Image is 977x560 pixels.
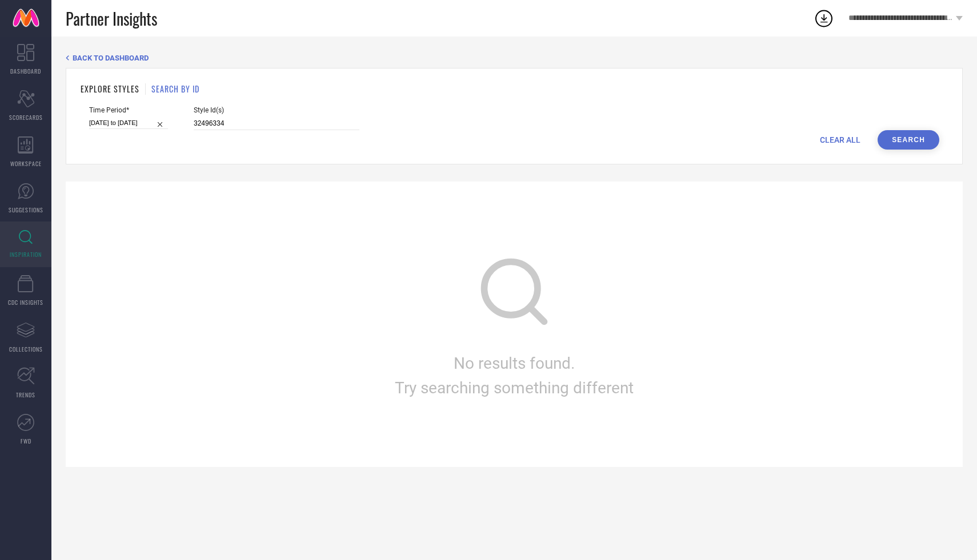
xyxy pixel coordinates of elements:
span: BACK TO DASHBOARD [73,54,149,62]
span: CLEAR ALL [820,135,860,144]
h1: EXPLORE STYLES [81,83,139,95]
span: Time Period* [89,106,168,114]
span: No results found. [454,354,575,373]
span: FWD [21,437,31,445]
span: SCORECARDS [9,113,43,122]
span: WORKSPACE [10,159,42,168]
div: Open download list [814,8,834,29]
span: SUGGESTIONS [9,206,43,214]
span: Partner Insights [66,7,157,30]
div: Back TO Dashboard [66,54,963,62]
span: CDC INSIGHTS [8,298,43,307]
span: Style Id(s) [194,106,359,114]
h1: SEARCH BY ID [151,83,199,95]
span: INSPIRATION [10,250,42,259]
span: TRENDS [16,390,35,399]
button: Search [878,130,939,150]
span: COLLECTIONS [9,345,43,353]
span: DASHBOARD [10,67,41,75]
input: Select time period [89,117,168,129]
input: Enter comma separated style ids e.g. 12345, 67890 [194,117,359,130]
span: Try searching something different [395,378,634,397]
